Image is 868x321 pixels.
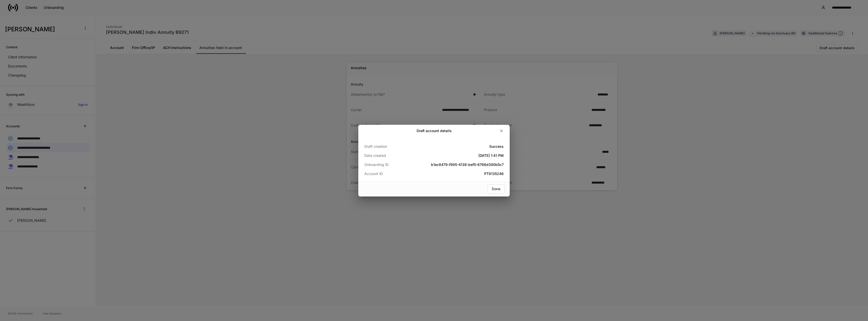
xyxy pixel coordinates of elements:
[417,128,452,133] h2: Draft account details
[492,187,500,191] div: Done
[364,162,411,167] p: Onboarding ID
[364,144,411,149] p: Draft creation
[411,144,504,149] h5: Success
[411,162,504,167] h5: b1ec8479-f995-4138-bef5-6766d390b5c7
[411,153,504,158] h5: [DATE] 1:41 PM
[364,153,411,158] p: Date created
[364,171,411,176] p: Account ID
[487,184,505,193] button: Done
[411,171,504,176] h5: PT8135246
